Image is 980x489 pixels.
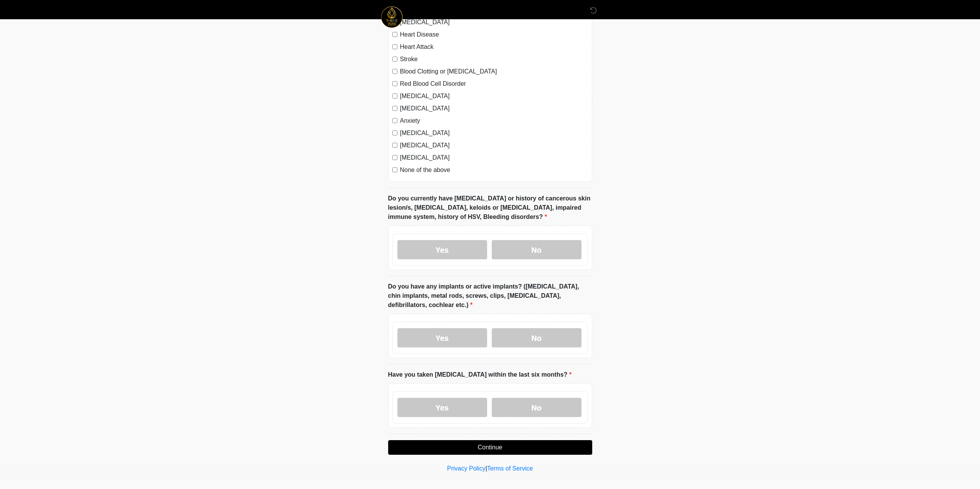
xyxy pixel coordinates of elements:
label: No [492,240,581,259]
input: [MEDICAL_DATA] [392,106,397,111]
a: Terms of Service [487,465,533,472]
label: [MEDICAL_DATA] [400,141,588,150]
input: [MEDICAL_DATA] [392,143,397,148]
label: Heart Attack [400,42,588,52]
input: None of the above [392,167,397,172]
a: Privacy Policy [447,465,486,472]
label: [MEDICAL_DATA] [400,129,588,138]
input: Heart Disease [392,32,397,37]
input: [MEDICAL_DATA] [392,155,397,160]
label: [MEDICAL_DATA] [400,104,588,113]
input: Red Blood Cell Disorder [392,81,397,86]
a: | [486,465,487,472]
label: No [492,328,581,347]
input: Stroke [392,57,397,62]
input: [MEDICAL_DATA] [392,130,397,135]
label: Stroke [400,55,588,64]
label: Yes [397,240,487,259]
label: Do you have any implants or active implants? ([MEDICAL_DATA], chin implants, metal rods, screws, ... [388,282,592,310]
img: Thrive Infusions & MedSpa Logo [380,6,403,28]
label: Blood Clotting or [MEDICAL_DATA] [400,67,588,76]
button: Continue [388,440,592,455]
input: [MEDICAL_DATA] [392,93,397,98]
label: None of the above [400,165,588,175]
input: Anxiety [392,118,397,123]
label: [MEDICAL_DATA] [400,92,588,101]
input: Blood Clotting or [MEDICAL_DATA] [392,69,397,74]
label: Yes [397,398,487,417]
label: Yes [397,328,487,347]
input: Heart Attack [392,44,397,49]
label: Have you taken [MEDICAL_DATA] within the last six months? [388,370,572,379]
label: Heart Disease [400,30,588,39]
label: Do you currently have [MEDICAL_DATA] or history of cancerous skin lesion/s, [MEDICAL_DATA], keloi... [388,194,592,222]
label: Red Blood Cell Disorder [400,79,588,88]
label: Anxiety [400,116,588,125]
label: [MEDICAL_DATA] [400,153,588,162]
label: No [492,398,581,417]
